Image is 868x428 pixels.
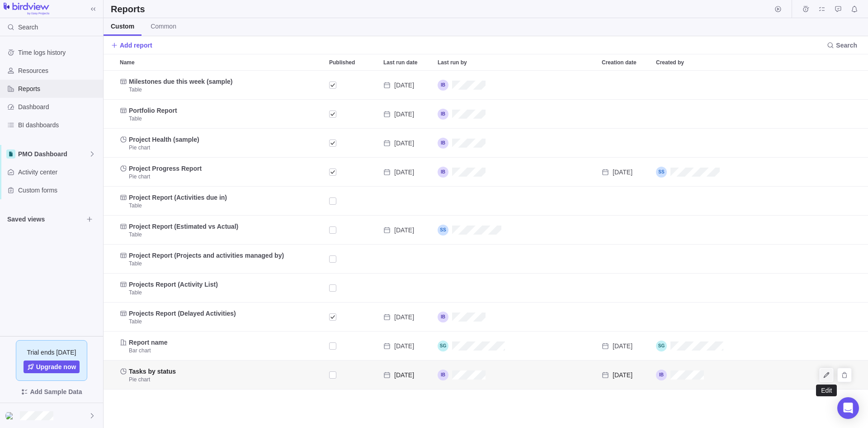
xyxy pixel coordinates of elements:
[143,18,184,36] a: Common
[394,370,414,380] span: Sep 9
[380,54,434,70] div: Last run date
[18,84,99,93] span: Reports
[434,361,598,389] div: Ivan Boggio
[434,129,598,157] div: Ivan Boggio
[116,245,325,274] div: Name
[838,369,851,381] span: Delete
[434,216,598,245] div: Last run by
[652,54,816,70] div: Created by
[434,303,598,331] div: Ivan Boggio
[434,187,598,216] div: Last run by
[7,215,83,224] span: Saved views
[820,369,833,381] span: Edit
[434,216,598,244] div: Shobnom Sultana
[325,54,380,70] div: Published
[438,58,467,67] span: Last run by
[36,362,76,371] span: Upgrade now
[598,187,652,216] div: Creation date
[129,86,142,93] span: Table
[325,303,380,332] div: Published
[129,135,199,144] span: Project Health (sample)
[598,332,652,361] div: Creation date
[652,100,816,129] div: Created by
[652,332,816,361] div: Created by
[380,71,434,100] div: Last run date
[129,318,142,325] span: Table
[116,332,325,361] div: Name
[598,245,652,274] div: Creation date
[18,149,89,159] span: PMO Dashboard
[129,231,142,238] span: Table
[823,39,861,52] span: Search
[383,58,417,67] span: Last run date
[325,71,380,100] div: Published
[380,100,434,129] div: Last run date
[434,158,598,187] div: Last run by
[434,245,598,274] div: Last run by
[656,58,684,67] span: Created by
[129,202,142,209] span: Table
[598,216,652,245] div: Creation date
[848,7,861,14] a: Notifications
[434,361,598,390] div: Last run by
[5,410,16,421] div: Ivan Boggio
[116,361,325,390] div: Name
[111,22,134,31] span: Custom
[598,129,652,158] div: Creation date
[129,376,150,383] span: Pie chart
[18,120,99,130] span: BI dashboards
[30,386,82,397] span: Add Sample Data
[18,66,99,75] span: Resources
[129,280,218,289] span: Projects Report (Activity List)
[4,3,49,15] img: logo
[380,129,434,158] div: Last run date
[832,3,844,15] span: Approval requests
[652,129,816,158] div: Created by
[434,274,598,303] div: Last run by
[325,158,380,187] div: Published
[816,7,828,14] a: My assignments
[325,245,380,274] div: Published
[652,158,816,187] div: Created by
[434,332,598,360] div: Sepideh Ghayoumi
[18,48,99,57] span: Time logs history
[434,54,598,70] div: Last run by
[111,3,145,15] h2: Reports
[129,173,150,180] span: Pie chart
[434,71,598,99] div: Ivan Boggio
[434,332,598,361] div: Last run by
[598,274,652,303] div: Creation date
[380,158,434,187] div: Last run date
[116,54,325,70] div: Name
[325,129,380,158] div: Published
[5,412,16,419] img: Show
[394,81,414,90] span: Sep 9
[652,303,816,332] div: Created by
[434,100,598,129] div: Last run by
[799,7,812,14] a: Time logs
[116,187,325,216] div: Name
[325,100,380,129] div: Published
[380,361,434,390] div: Last run date
[434,158,598,186] div: Ivan Boggio
[325,187,380,216] div: Published
[24,361,80,373] a: Upgrade now
[434,100,598,128] div: Ivan Boggio
[380,274,434,303] div: Last run date
[613,168,632,177] span: Sep 3
[116,216,325,245] div: Name
[129,338,168,347] span: Report name
[104,18,142,36] a: Custom
[129,367,176,376] span: Tasks by status
[652,187,816,216] div: Created by
[380,332,434,361] div: Last run date
[613,341,632,351] span: Sep 9
[104,71,868,428] div: grid
[434,71,598,100] div: Last run by
[772,3,784,15] span: Start timer
[111,39,152,52] span: Add report
[129,260,142,267] span: Table
[836,41,857,50] span: Search
[325,274,380,303] div: Published
[325,361,380,390] div: Published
